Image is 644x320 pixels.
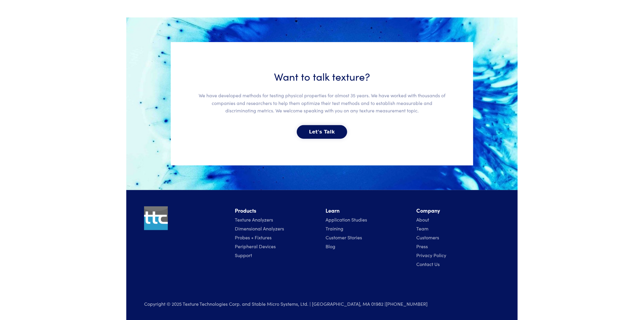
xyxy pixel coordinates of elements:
[326,234,362,241] a: Customer Stories
[416,225,428,232] a: Team
[297,125,347,139] button: Let's Talk
[326,243,335,249] a: Blog
[144,300,439,308] p: Copyright © 2025 Texture Technologies Corp. and Stable Micro Systems, Ltd. | [GEOGRAPHIC_DATA], M...
[197,69,447,83] h3: Want to talk texture?
[416,252,446,258] a: Privacy Policy
[144,206,168,230] img: ttc_logo_1x1_v1.0.png
[235,252,252,258] a: Support
[416,261,440,267] a: Contact Us
[326,216,367,223] a: Application Studies
[235,216,273,223] a: Texture Analyzers
[326,225,343,232] a: Training
[326,206,409,215] li: Learn
[197,86,447,120] p: We have developed methods for testing physical properties for almost 35 years. We have worked wit...
[235,234,272,241] a: Probes + Fixtures
[235,206,318,215] li: Products
[235,243,276,249] a: Peripheral Devices
[386,300,428,307] a: [PHONE_NUMBER]
[416,243,428,249] a: Press
[416,234,439,241] a: Customers
[235,225,284,232] a: Dimensional Analyzers
[416,216,429,223] a: About
[416,206,500,215] li: Company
